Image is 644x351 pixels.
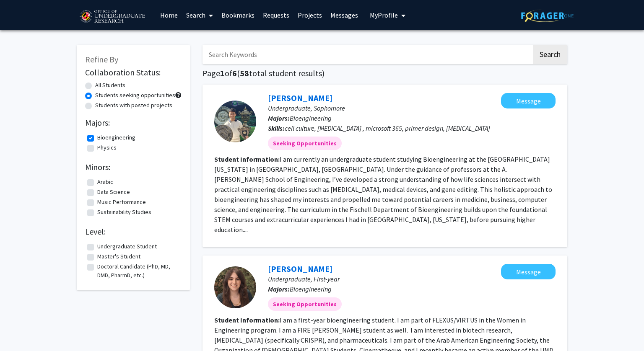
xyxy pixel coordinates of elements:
[268,104,345,112] span: Undergraduate, Sophomore
[203,68,567,78] h1: Page of ( total student results)
[268,285,290,293] b: Majors:
[97,198,146,206] label: Music Performance
[85,67,182,77] h2: Collaboration Status:
[97,188,130,196] label: Data Science
[97,252,140,261] label: Master's Student
[521,9,574,22] img: ForagerOne Logo
[293,0,326,30] a: Projects
[290,285,332,293] span: Bioengineering
[220,68,225,78] span: 1
[268,93,332,103] a: [PERSON_NAME]
[77,6,148,27] img: University of Maryland Logo
[97,208,151,217] label: Sustainability Studies
[95,91,175,100] label: Students seeking opportunities
[290,114,332,122] span: Bioengineering
[268,114,290,122] b: Majors:
[182,0,217,30] a: Search
[370,11,398,19] span: My Profile
[97,178,113,186] label: Arabic
[85,54,118,65] span: Refine By
[97,133,135,142] label: Bioengineering
[6,313,36,345] iframe: Chat
[268,124,285,132] b: Skills:
[97,242,157,251] label: Undergraduate Student
[203,45,532,64] input: Search Keywords
[214,155,280,163] b: Student Information:
[501,264,556,279] button: Message Jude Hassan
[156,0,182,30] a: Home
[285,124,490,132] span: cell culture, [MEDICAL_DATA] , microsoft 365, primer design, [MEDICAL_DATA]
[533,45,567,64] button: Search
[240,68,249,78] span: 58
[85,227,182,237] h2: Level:
[259,0,293,30] a: Requests
[268,137,342,150] mat-chip: Seeking Opportunities
[85,162,182,172] h2: Minors:
[268,275,340,283] span: Undergraduate, First-year
[95,81,125,90] label: All Students
[97,262,179,280] label: Doctoral Candidate (PhD, MD, DMD, PharmD, etc.)
[85,118,182,128] h2: Majors:
[268,297,342,311] mat-chip: Seeking Opportunities
[232,68,237,78] span: 6
[97,143,117,152] label: Physics
[95,101,172,110] label: Students with posted projects
[214,155,552,234] fg-read-more: I am currently an undergraduate student studying Bioengineering at the [GEOGRAPHIC_DATA][US_STATE...
[326,0,362,30] a: Messages
[214,316,280,324] b: Student Information:
[501,93,556,108] button: Message Rishit Roy
[268,263,332,274] a: [PERSON_NAME]
[217,0,259,30] a: Bookmarks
